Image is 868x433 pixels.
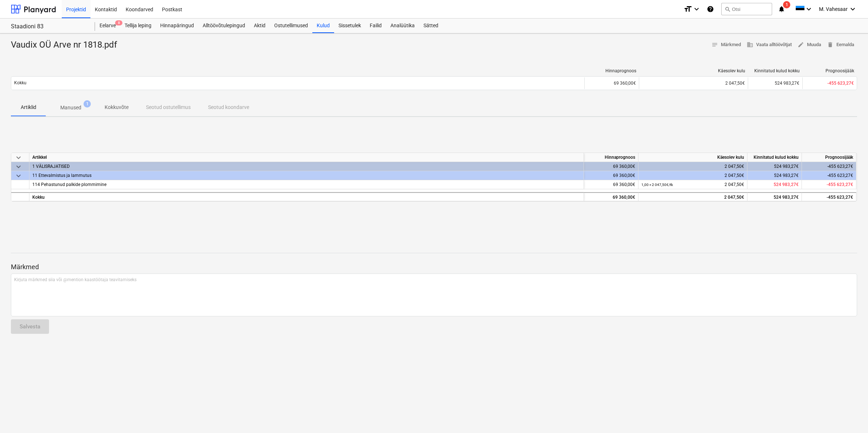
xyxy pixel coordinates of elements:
span: Vaata alltöövõtjat [747,41,792,49]
a: Alltöövõtulepingud [198,19,250,33]
div: 69 360,00€ [584,180,638,189]
span: keyboard_arrow_down [14,162,23,171]
a: Aktid [250,19,270,33]
div: Eelarve [95,19,120,33]
span: -455 623,27€ [827,81,854,86]
div: -455 623,27€ [802,162,856,171]
p: Kokku [14,80,27,86]
a: Analüütika [386,19,419,33]
small: 1,00 × 2 047,50€ / tk [641,183,673,187]
a: Kulud [312,19,334,33]
p: Manused [60,104,81,112]
div: 2 047,50€ [641,162,744,171]
div: Kinnitatud kulud kokku [747,153,802,162]
button: Eemalda [824,39,857,50]
div: 2 047,50€ [641,171,744,180]
div: Käesolev kulu [638,153,747,162]
span: delete [827,41,833,48]
div: 69 360,00€ [584,171,638,180]
div: Hinnaprognoos [588,68,636,73]
div: Prognoosijääk [802,153,856,162]
span: Muuda [798,41,821,49]
span: Märkmed [711,41,741,49]
button: Muuda [795,39,824,50]
div: 2 047,50€ [641,193,744,202]
div: 524 983,27€ [747,171,802,180]
span: 114 Pehastunud palkide plommimine [32,182,106,187]
div: 69 360,00€ [584,192,638,201]
a: Ostutellimused [270,19,312,33]
a: Sätted [419,19,443,33]
div: Käesolev kulu [642,68,745,73]
div: Prognoosijääk [806,68,854,73]
div: Artikkel [29,153,584,162]
div: 2 047,50€ [641,180,744,189]
p: Artiklid [20,104,37,111]
div: Kinnitatud kulud kokku [751,68,800,73]
div: 1 VÄLISRAJATISED [32,162,581,171]
span: keyboard_arrow_down [14,171,23,180]
div: 11 Ettevalmistus ja lammutus [32,171,581,180]
a: Failid [365,19,386,33]
button: Vaata alltöövõtjat [744,39,795,50]
div: 524 983,27€ [748,77,802,89]
a: Eelarve8 [95,19,120,33]
span: Eemalda [827,41,854,49]
p: Kokkuvõte [105,104,129,111]
span: edit [798,41,804,48]
p: Märkmed [11,263,857,271]
div: Staadioni 83 [11,23,86,31]
span: keyboard_arrow_down [14,153,23,162]
div: Hinnaprognoos [584,153,638,162]
div: 2 047,50€ [642,81,745,86]
div: 69 360,00€ [584,162,638,171]
div: Vaudix OÜ Arve nr 1818.pdf [11,39,123,51]
span: 8 [115,20,122,25]
span: 1 [84,100,91,108]
div: Kokku [29,192,584,201]
span: -455 623,27€ [827,182,853,187]
div: 524 983,27€ [747,162,802,171]
a: Sissetulek [334,19,365,33]
a: Tellija leping [120,19,156,33]
div: -455 623,27€ [802,192,856,201]
span: notes [711,41,718,48]
span: 524 983,27€ [774,182,799,187]
button: Märkmed [709,39,744,50]
span: business [747,41,753,48]
a: Hinnapäringud [156,19,198,33]
div: 524 983,27€ [747,192,802,201]
div: 69 360,00€ [584,77,639,89]
div: -455 623,27€ [802,171,856,180]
